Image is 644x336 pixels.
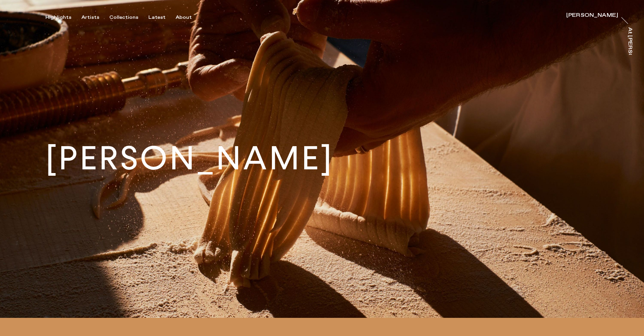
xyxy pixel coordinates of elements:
button: Collections [109,14,148,20]
div: Collections [109,14,138,20]
div: Artists [81,14,99,20]
div: Highlights [45,14,71,20]
div: About [176,14,192,20]
a: [PERSON_NAME] [566,13,618,19]
button: Highlights [45,14,81,20]
button: Artists [81,14,109,20]
h1: [PERSON_NAME] [45,142,334,175]
button: About [176,14,202,20]
div: At [PERSON_NAME] [627,27,633,87]
a: At [PERSON_NAME] [626,27,633,55]
button: Latest [148,14,176,20]
div: Latest [148,14,166,20]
